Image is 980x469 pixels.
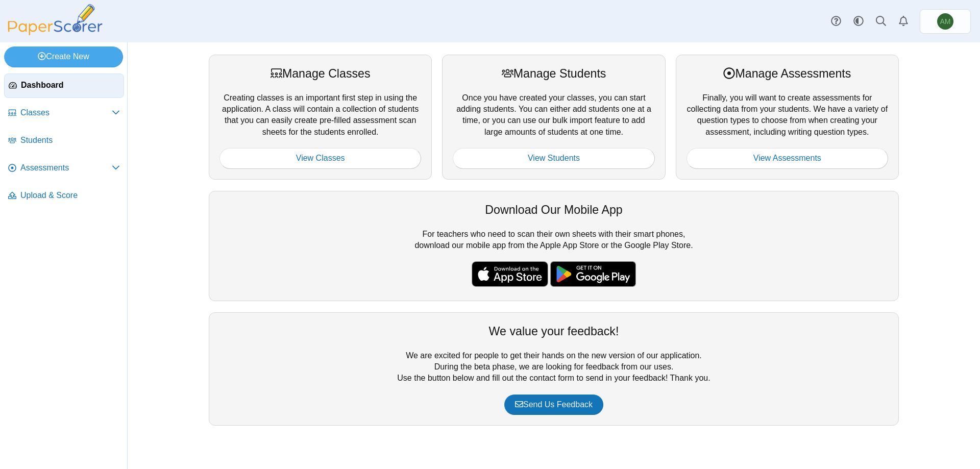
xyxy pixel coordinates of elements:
[687,65,888,82] div: Manage Assessments
[937,13,953,30] span: Ashley Mercer
[21,80,119,91] span: Dashboard
[4,4,106,35] img: PaperScorer
[4,156,124,181] a: Assessments
[892,10,915,33] a: Alerts
[20,190,120,201] span: Upload & Score
[442,55,665,179] div: Once you have created your classes, you can start adding students. You can either add students on...
[940,18,951,25] span: Ashley Mercer
[676,55,899,179] div: Finally, you will want to create assessments for collecting data from your students. We have a va...
[4,101,124,126] a: Classes
[209,191,899,301] div: For teachers who need to scan their own sheets with their smart phones, download our mobile app f...
[20,135,120,146] span: Students
[209,312,899,426] div: We are excited for people to get their hands on the new version of our application. During the be...
[209,55,432,179] div: Creating classes is an important first step in using the application. A class will contain a coll...
[219,65,421,82] div: Manage Classes
[20,107,112,118] span: Classes
[219,148,421,168] a: View Classes
[20,162,112,174] span: Assessments
[472,261,548,287] img: apple-store-badge.svg
[4,28,106,37] a: PaperScorer
[687,148,888,168] a: View Assessments
[515,400,593,409] span: Send Us Feedback
[504,394,603,415] a: Send Us Feedback
[4,129,124,153] a: Students
[453,65,654,82] div: Manage Students
[219,202,888,218] div: Download Our Mobile App
[920,9,971,34] a: Ashley Mercer
[453,148,654,168] a: View Students
[4,73,124,98] a: Dashboard
[219,323,888,339] div: We value your feedback!
[4,184,124,208] a: Upload & Score
[550,261,636,287] img: google-play-badge.png
[4,46,123,67] a: Create New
